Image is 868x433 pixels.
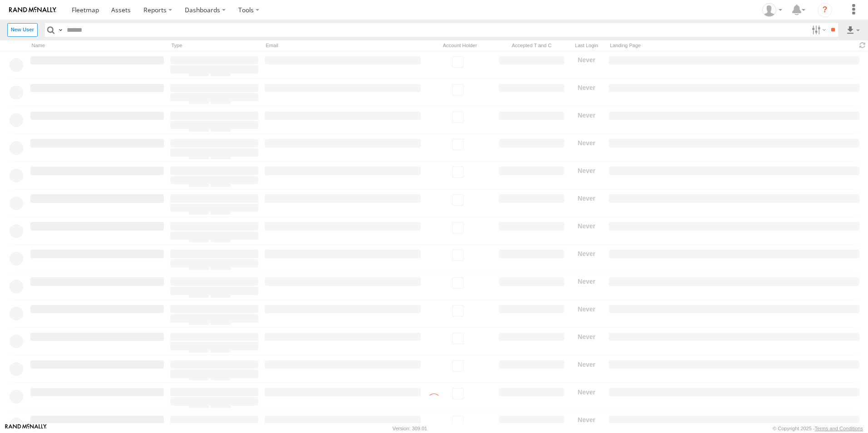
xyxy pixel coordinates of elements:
[569,41,604,50] div: Last Login
[29,41,165,50] div: Name
[393,426,427,431] div: Version: 309.01
[7,23,38,36] label: Create New User
[169,41,260,50] div: Type
[263,41,422,50] div: Email
[773,426,863,431] div: © Copyright 2025 -
[815,426,863,431] a: Terms and Conditions
[857,41,868,50] span: Refresh
[5,424,47,433] a: Visit our Website
[426,41,494,50] div: Account Holder
[498,41,566,50] div: Has user accepted Terms and Conditions
[759,3,785,17] div: Ed Pruneda
[845,23,861,36] label: Export results as...
[57,23,64,36] label: Search Query
[818,3,832,17] i: ?
[607,41,853,50] div: Landing Page
[808,23,828,36] label: Search Filter Options
[9,7,56,13] img: rand-logo.svg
